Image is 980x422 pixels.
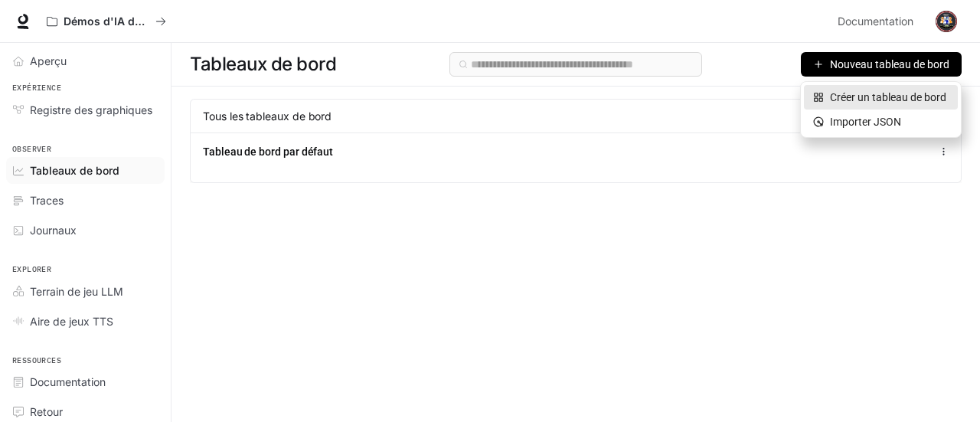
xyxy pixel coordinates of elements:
[830,58,949,70] font: Nouveau tableau de bord
[838,15,913,28] font: Documentation
[41,89,54,101] img: tab_domain_overview_orange.svg
[190,53,336,75] font: Tableaux de bord
[30,285,123,298] font: Terrain de jeu LLM
[30,315,113,328] font: Aire de jeux TTS
[64,15,229,28] font: Démos d'IA dans le monde réel
[12,144,51,154] font: Observer
[40,6,173,37] button: Tous les espaces de travail
[6,368,165,395] a: Documentation
[43,25,74,36] font: version
[830,91,946,103] font: Créer un tableau de bord
[203,146,333,158] font: Tableau de bord par défaut
[931,6,962,37] button: Avatar de l'utilisateur
[184,89,196,101] img: tab_keywords_by_traffic_grey.svg
[801,52,962,77] button: Nouveau tableau de bord
[6,217,165,244] a: Journaux
[830,116,901,128] font: Importer JSON
[30,224,77,237] font: Journaux
[24,25,37,37] img: logo_orange.svg
[6,47,165,74] a: Aperçu
[30,405,63,418] font: Retour
[201,90,287,101] font: Mots-clés par trafic
[30,194,64,207] font: Traces
[12,264,51,274] font: Explorer
[12,355,61,365] font: Ressources
[6,278,165,305] a: Terrain de jeu LLM
[6,157,165,184] a: Tableaux de bord
[58,90,168,101] font: Présentation du domaine
[6,308,165,335] a: Aire de jeux TTS
[6,97,165,123] a: Registre des graphiques
[936,11,957,32] img: Avatar de l'utilisateur
[74,25,101,36] font: 4.0.25
[12,83,61,93] font: Expérience
[30,164,119,177] font: Tableaux de bord
[831,6,925,37] a: Documentation
[30,375,106,388] font: Documentation
[203,110,332,123] font: Tous les tableaux de bord
[40,40,116,51] font: Domaine : [URL]
[30,103,152,116] font: Registre des graphiques
[24,40,37,52] img: website_grey.svg
[30,54,67,67] font: Aperçu
[203,144,333,159] a: Tableau de bord par défaut
[6,187,165,214] a: Traces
